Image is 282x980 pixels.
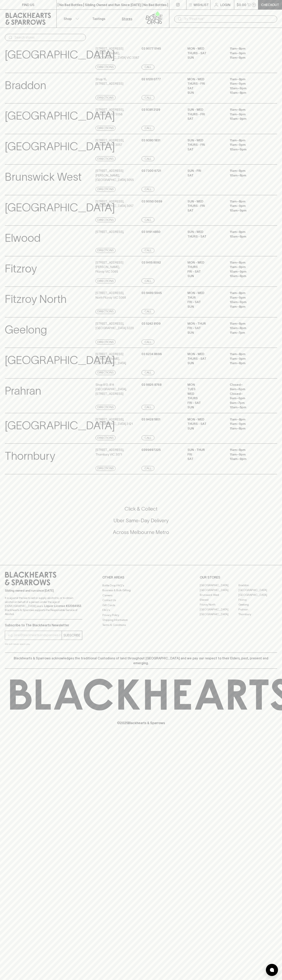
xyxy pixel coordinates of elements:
p: 10am – 9pm [230,269,266,274]
p: THURS [187,396,224,401]
a: Call [142,65,154,70]
p: SUN [187,274,224,278]
p: 11am – 9pm [230,143,266,147]
p: 03 7300 6721 [142,169,161,173]
p: FIND US [22,2,34,7]
p: [STREET_ADDRESS] , [GEOGRAPHIC_DATA] 3121 [96,417,133,426]
p: 9am – 6pm [230,396,266,401]
a: Call [142,340,154,344]
p: Fitzroy [5,260,37,277]
p: We will never spam you [5,642,82,646]
p: MON - THUR [187,321,224,326]
p: Sun - Thur [187,448,224,452]
p: [STREET_ADDRESS] , [GEOGRAPHIC_DATA] 3220 [96,321,134,330]
p: 11am – 8pm [230,230,266,234]
a: FAQ's [102,608,180,613]
p: 03 9077 5145 [142,46,161,51]
p: MON - WED [187,46,224,51]
a: Shipping Information [102,618,180,622]
p: FRI - SAT [187,401,224,405]
p: 9am – 7pm [230,401,266,405]
a: [GEOGRAPHIC_DATA] [238,588,277,593]
p: [STREET_ADDRESS] , Brunswick VIC 3056 [96,107,124,117]
a: Directions [96,309,116,314]
a: Stores [113,10,141,28]
a: Directions [96,126,116,131]
p: THUR [187,295,224,300]
p: 11am – 9pm [230,265,266,269]
p: 11am – 8pm [230,417,266,422]
p: MON - WED [187,352,224,357]
p: 10am – 9pm [230,86,266,91]
p: 03 9191 4850 [142,230,160,234]
p: Shop 15 , [STREET_ADDRESS] [96,77,123,86]
p: SAT [187,147,224,152]
p: 10am – 9pm [230,300,266,304]
p: [GEOGRAPHIC_DATA] [5,352,115,369]
a: [GEOGRAPHIC_DATA] [238,593,277,597]
a: Brunswick West [200,593,238,597]
a: Fitzroy [238,597,277,602]
a: [GEOGRAPHIC_DATA] [200,588,238,593]
a: Business & Bulk Gifting [102,588,180,593]
p: OTHER AREAS [102,575,180,580]
p: 10am – 8pm [230,173,266,178]
a: Directions [96,156,116,161]
p: 03 9380 1831 [142,138,160,143]
p: 10am – 9pm [230,117,266,121]
p: 0399697225 [142,448,161,452]
a: Geelong [238,602,277,607]
p: MON [187,383,224,387]
p: [STREET_ADDRESS][PERSON_NAME] , [GEOGRAPHIC_DATA] [96,352,140,366]
p: Tastings [92,16,105,21]
p: OUR STORES [200,575,277,580]
p: THURS [187,265,224,269]
p: 11am – 7pm [230,330,266,335]
a: Terms & Conditions [102,622,180,627]
p: MON - WED [187,291,224,295]
p: [STREET_ADDRESS] , [96,230,124,234]
a: Call [142,435,154,440]
p: 02 6128 0777 [142,77,161,82]
p: [GEOGRAPHIC_DATA] [5,138,115,155]
p: THURS - FRI [187,143,224,147]
a: Directions [96,95,116,100]
p: 03 9415 8092 [142,260,161,265]
p: 11am – 9pm [230,112,266,117]
p: SUN [187,91,224,95]
input: Try "Pinot noir" [184,16,274,22]
a: Prahran [238,607,277,612]
p: [STREET_ADDRESS][PERSON_NAME] , [GEOGRAPHIC_DATA] VIC 3067 [96,46,140,60]
p: [STREET_ADDRESS] , North Fitzroy VIC 3068 [96,291,126,300]
p: Subscribe to The Blackhearts Newsletter [5,623,82,628]
p: SUN [187,330,224,335]
p: THURS - FRI [187,204,224,208]
p: 11am – 8pm [230,169,266,173]
p: [STREET_ADDRESS] , Brunswick VIC 3057 [96,138,124,147]
p: Fitzroy North [5,291,67,308]
p: 10am – 8pm [230,326,266,330]
a: Call [142,278,154,283]
p: 11am – 9pm [230,422,266,426]
a: Elwood [200,597,238,602]
p: 11am – 8pm [230,107,266,112]
p: WED [187,392,224,396]
p: 10am – 8pm [230,91,266,95]
p: SUN - WED [187,230,224,234]
button: Shop [57,10,85,28]
h5: Click & Collect [5,506,277,512]
p: SAT [187,117,224,121]
p: 11am – 8pm [230,361,266,366]
p: 11am – 9pm [230,295,266,300]
a: [GEOGRAPHIC_DATA] [200,612,238,617]
p: TUES [187,387,224,392]
p: 11am – 8pm [230,55,266,60]
p: 03 6234 8696 [142,352,162,357]
p: THURS - FRI [187,112,224,117]
a: Call [142,126,154,131]
p: 11am – 8pm [230,77,266,82]
p: 11am – 8pm [230,426,266,431]
p: It is against the law to sell or supply alcohol to, or to obtain alcohol on behalf of a person un... [5,596,82,616]
p: Prahran [5,383,41,399]
input: e.g. jane@blackheartsandsparrows.com.au [8,632,62,638]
